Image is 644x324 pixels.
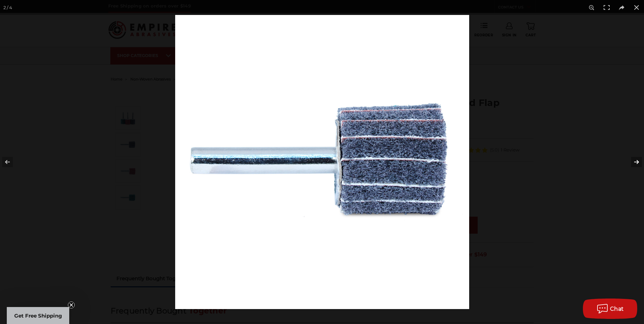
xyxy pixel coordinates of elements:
[7,307,69,324] div: Get Free ShippingClose teaser
[583,299,637,319] button: Chat
[610,306,624,312] span: Chat
[14,312,62,319] span: Get Free Shipping
[68,302,75,308] button: Close teaser
[620,145,644,179] button: Next (arrow right)
[175,15,469,309] img: IMG_3611__23684.1560183203.jpg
